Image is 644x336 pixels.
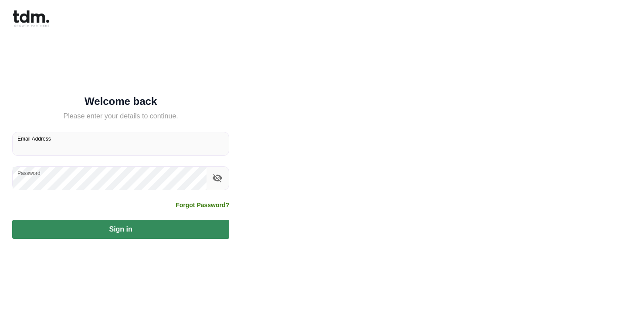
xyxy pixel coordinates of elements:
[17,169,41,177] label: Password
[176,201,229,209] a: Forgot Password?
[12,111,229,121] h5: Please enter your details to continue.
[210,171,225,185] button: toggle password visibility
[17,135,51,142] label: Email Address
[12,220,229,239] button: Sign in
[12,97,229,106] h5: Welcome back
